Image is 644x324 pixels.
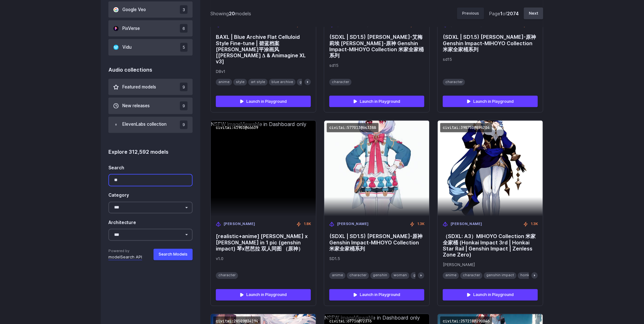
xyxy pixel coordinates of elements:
[443,79,465,86] span: character
[108,249,142,254] span: Powered by
[524,8,543,19] button: Next
[180,121,188,129] span: 9
[108,192,129,199] label: Category
[216,272,238,279] span: character
[443,272,459,279] span: anime
[324,315,354,321] span: NSFW image
[108,20,193,37] button: PixVerse 6
[329,272,346,279] span: anime
[211,121,241,128] span: NSFW image
[223,222,255,227] span: [PERSON_NAME]
[213,123,261,132] code: civitai:41903@46639
[122,102,150,109] span: New releases
[440,123,492,132] code: civitai:398750@894204
[108,2,193,18] button: Google Veo 3
[108,202,193,214] select: Category
[443,234,538,258] span: （SDXL: A3）MIHOYO Collection 米家全家桶 (Honkai Impact 3rd | Honkai Star Rail | Genshin Impact | Zenles...
[297,79,318,86] span: game cg
[329,96,424,107] a: Launch in Playground
[329,79,352,86] span: character
[531,222,538,227] span: 1.3K
[108,117,193,133] button: ElevenLabs collection 9
[329,34,424,59] span: (SDXL | SD1.5) [PERSON_NAME]-艾梅莉埃 [PERSON_NAME]-原神 Genshin Impact-MIHOYO Collection 米家全家桶系列
[518,272,555,279] span: honkai impact 3rd
[216,234,311,252] span: [realistic+anime] [PERSON_NAME] x [PERSON_NAME] in 1 pic (genshin impact) 琴x芭芭拉 双人同图 （原神）
[216,34,311,65] span: BAXL | Blue Archive Flat Celluloid Style Fine-tune | 碧蓝档案[PERSON_NAME]平涂画风 [[PERSON_NAME] Δ & Ani...
[108,229,193,241] select: Architecture
[329,289,424,301] a: Launch in Playground
[108,98,193,114] button: New releases 9
[337,222,369,227] span: [PERSON_NAME]
[489,10,519,17] div: Page of
[443,96,538,107] a: Launch in Playground
[457,8,484,19] button: Previous
[443,289,538,301] a: Launch in Playground
[507,11,519,16] strong: 2074
[443,262,538,268] span: [PERSON_NAME]
[108,165,124,172] label: Search
[411,272,444,279] span: game character
[122,121,167,128] span: ElevenLabs collection
[233,79,247,86] span: style
[417,222,424,227] span: 1.3K
[180,24,188,33] span: 6
[216,289,311,301] a: Launch in Playground
[216,79,232,86] span: anime
[450,222,482,227] span: [PERSON_NAME]
[154,249,193,260] button: Search Models
[108,220,136,227] label: Architecture
[500,11,503,16] strong: 1
[180,43,188,52] span: 5
[329,234,424,252] span: (SDXL | SD1.5) [PERSON_NAME]-原神 Genshin Impact-MIHOYO Collection 米家全家桶系列
[443,56,538,63] span: sd15
[347,272,369,279] span: character
[370,272,390,279] span: genshin
[210,10,251,17] div: Showing models
[460,272,483,279] span: character
[304,222,311,227] span: 1.8K
[122,84,156,91] span: Featured models
[216,96,311,107] a: Launch in Playground
[180,5,188,14] span: 3
[443,34,538,53] span: (SDXL | SD1.5) [PERSON_NAME]-原神 Genshin Impact-MIHOYO Collection 米家全家桶系列
[108,254,142,261] a: modelSearch API
[122,25,140,32] span: PixVerse
[248,79,268,86] span: art style
[180,83,188,91] span: 9
[216,68,311,75] span: DBv1
[484,272,517,279] span: genshin impact
[229,11,235,16] strong: 20
[108,174,193,187] input: Search
[241,121,306,128] span: Viewable in Dashboard only
[327,123,379,132] code: civitai:577013@643388
[122,6,146,13] span: Google Veo
[108,79,193,95] button: Featured models 9
[438,121,543,216] img: （SDXL: A3）MIHOYO Collection 米家全家桶 (Honkai Impact 3rd | Honkai Star Rail | Genshin Impact | Zenles...
[108,148,193,157] div: Explore 312,592 models
[108,66,193,74] div: Audio collections
[354,315,420,321] span: Viewable in Dashboard only
[122,44,132,51] span: Vidu
[269,79,296,86] span: blue archive
[329,62,424,69] span: sd15
[329,256,424,262] span: SD1.5
[108,39,193,55] button: Vidu 5
[216,256,311,262] span: v1.0
[324,121,429,216] img: (SDXL | SD1.5) Lora-希格雯-Sigewinne-原神 Genshin Impact-MIHOYO Collection 米家全家桶系列
[391,272,409,279] span: woman
[180,102,188,110] span: 9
